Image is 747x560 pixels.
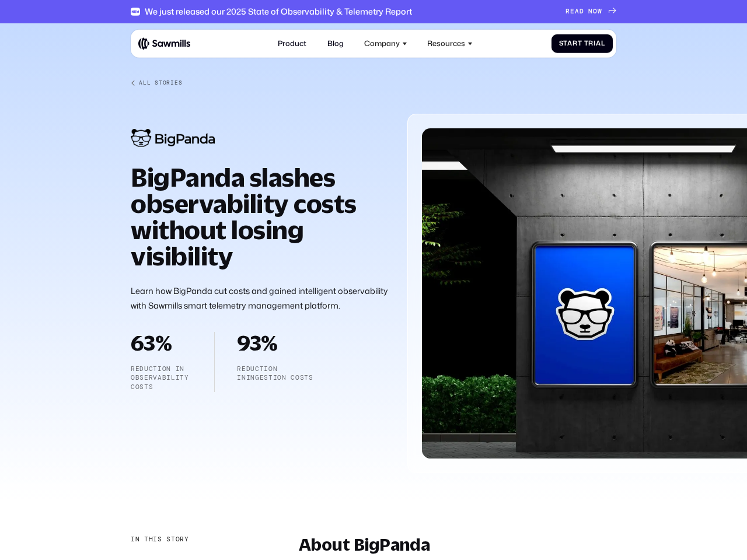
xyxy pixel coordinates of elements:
h2: 93% [237,332,313,353]
div: Start Trial [559,40,605,47]
p: Learn how BigPanda cut costs and gained intelligent observability with Sawmills smart telemetry m... [131,283,389,314]
a: Blog [322,33,349,54]
div: In this story [131,535,189,544]
p: reduction iningestion costs [237,365,313,383]
h2: 63% [131,332,192,353]
a: Product [273,33,312,54]
div: All Stories [139,79,182,86]
h1: BigPanda slashes observability costs without losing visibility [131,164,389,269]
a: Start Trial [551,34,613,53]
a: All Stories [131,79,616,86]
p: Reduction in observability costs [131,365,192,392]
div: READ NOW [566,8,602,15]
a: READ NOW [566,8,616,15]
div: Company [364,39,400,48]
div: We just released our 2025 State of Observability & Telemetry Report [145,6,412,16]
div: Resources [427,39,465,48]
h2: About BigPanda [299,535,616,554]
